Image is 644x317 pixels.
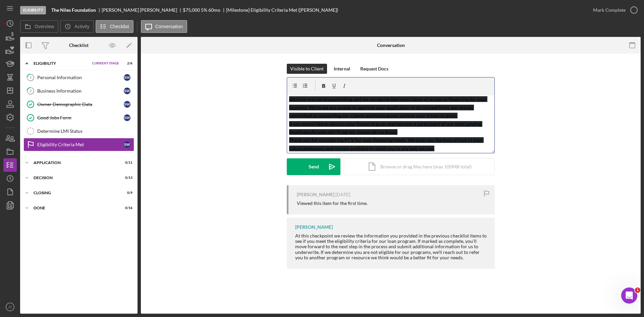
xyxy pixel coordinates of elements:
[60,20,94,33] button: Activity
[635,287,640,293] span: 1
[34,191,116,195] div: Closing
[330,64,354,74] button: Internal
[23,111,134,124] a: Good Jobs FormSW
[69,43,89,48] div: Checklist
[208,7,220,13] div: 60 mo
[120,191,132,195] div: 0 / 9
[335,192,350,197] time: 2025-10-04 14:37
[295,233,488,260] div: At this checkpoint we review the information you provided in the previous checklist items to see ...
[102,7,183,13] div: [PERSON_NAME] [PERSON_NAME]
[20,20,58,33] button: Overview
[297,192,334,197] div: [PERSON_NAME]
[23,124,134,138] a: Determine LMI Status
[23,138,134,151] a: Eligibility Criteria MetSW
[37,88,124,94] div: Business Information
[37,102,124,107] div: Owner Demographic Data
[96,20,133,33] button: Checklist
[309,158,319,175] div: Send
[287,158,340,175] button: Send
[120,176,132,180] div: 0 / 13
[30,89,32,93] tspan: 2
[37,142,124,147] div: Eligibility Criteria Met
[201,7,207,13] div: 5 %
[155,24,183,29] label: Conversation
[20,6,46,14] div: Eligibility
[360,64,388,74] div: Request Docs
[23,71,134,84] a: 1Personal InformationSW
[34,161,116,165] div: Application
[593,3,626,17] div: Mark Complete
[37,75,124,80] div: Personal Information
[377,43,405,48] div: Conversation
[3,300,17,314] button: JT
[23,84,134,98] a: 2Business InformationSW
[110,24,129,29] label: Checklist
[226,7,338,13] div: [Milestone] Eligibility Criteria Met ([PERSON_NAME])
[37,115,124,120] div: Good Jobs Form
[141,20,187,33] button: Conversation
[34,176,116,180] div: Decision
[124,141,130,148] div: S W
[357,64,392,74] button: Request Docs
[34,206,116,210] div: Done
[334,64,350,74] div: Internal
[287,64,327,74] button: Visible to Client
[297,201,368,206] div: Viewed this item for the first time.
[586,3,641,17] button: Mark Complete
[124,114,130,121] div: S W
[120,206,132,210] div: 0 / 16
[37,128,134,134] div: Determine LMI Status
[120,161,132,165] div: 0 / 11
[290,64,324,74] div: Visible to Client
[124,101,130,108] div: S W
[621,287,637,304] iframe: Intercom live chat
[30,75,32,80] tspan: 1
[92,61,119,65] span: Current Stage
[74,24,89,29] label: Activity
[35,24,54,29] label: Overview
[124,74,130,81] div: S W
[23,98,134,111] a: Owner Demographic DataSW
[51,7,96,13] b: The Niles Foundation
[8,305,12,309] text: JT
[120,61,132,65] div: 2 / 6
[34,61,89,65] div: Eligibility
[124,88,130,94] div: S W
[289,39,491,151] mark: Dear ,I hope this letter finds you well. Thank you for considering Pacific Community Ventures for...
[183,7,200,13] span: $75,000
[295,224,333,230] div: [PERSON_NAME]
